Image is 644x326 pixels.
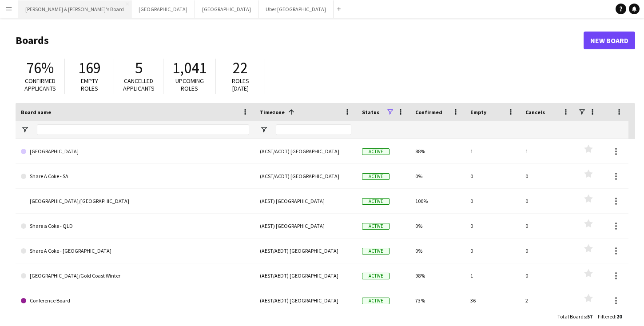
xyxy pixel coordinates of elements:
span: Empty [470,109,486,115]
div: (AEST/AEDT) [GEOGRAPHIC_DATA] [254,288,357,313]
span: Filtered [598,313,615,320]
input: Timezone Filter Input [276,124,351,135]
div: 2 [520,288,575,313]
div: (ACST/ACDT) [GEOGRAPHIC_DATA] [254,139,357,163]
a: Conference Board [21,288,249,313]
span: Active [362,248,390,254]
div: (ACST/ACDT) [GEOGRAPHIC_DATA] [254,164,357,188]
span: Upcoming roles [175,77,204,92]
span: 22 [233,58,248,78]
div: 88% [410,139,465,163]
button: Uber [GEOGRAPHIC_DATA] [258,0,334,18]
div: 0 [520,263,575,288]
div: 0 [520,164,575,188]
span: Active [362,273,390,279]
div: 0 [520,239,575,263]
span: Cancelled applicants [123,77,155,92]
span: Board name [21,109,51,115]
span: Active [362,198,390,205]
span: 20 [616,313,622,320]
span: Confirmed applicants [24,77,56,92]
button: [PERSON_NAME] & [PERSON_NAME]'s Board [18,0,131,18]
div: 1 [520,139,575,163]
div: 0 [465,239,520,263]
div: (AEST/AEDT) [GEOGRAPHIC_DATA] [254,263,357,288]
div: 1 [465,139,520,163]
span: Status [362,109,379,115]
span: Timezone [260,109,285,115]
button: [GEOGRAPHIC_DATA] [131,0,195,18]
span: 76% [26,58,54,78]
div: : [557,308,592,325]
div: (AEST/AEDT) [GEOGRAPHIC_DATA] [254,239,357,263]
button: Open Filter Menu [260,126,268,134]
div: 100% [410,189,465,213]
div: 0% [410,164,465,188]
div: 0 [520,189,575,213]
button: Open Filter Menu [21,126,29,134]
span: 1,041 [172,58,207,78]
div: 36 [465,288,520,313]
span: Cancels [525,109,545,115]
span: Active [362,223,390,230]
span: 169 [78,58,101,78]
div: 0 [465,214,520,238]
span: Roles [DATE] [232,77,249,92]
span: Active [362,148,390,155]
span: Total Boards [557,313,586,320]
a: [GEOGRAPHIC_DATA] [21,139,249,164]
div: 0 [465,164,520,188]
a: Share A Coke - SA [21,164,249,189]
div: (AEST) [GEOGRAPHIC_DATA] [254,214,357,238]
div: 1 [465,263,520,288]
div: 0 [465,189,520,213]
div: 0 [520,214,575,238]
div: 73% [410,288,465,313]
div: : [598,308,622,325]
button: [GEOGRAPHIC_DATA] [195,0,258,18]
div: 0% [410,214,465,238]
div: 98% [410,263,465,288]
h1: Boards [16,34,584,47]
span: Active [362,173,390,180]
input: Board name Filter Input [37,124,249,135]
div: (AEST) [GEOGRAPHIC_DATA] [254,189,357,213]
a: Share a Coke - QLD [21,214,249,239]
span: Active [362,298,390,304]
span: 57 [587,313,592,320]
a: [GEOGRAPHIC_DATA]/[GEOGRAPHIC_DATA] [21,189,249,214]
a: New Board [584,32,635,49]
span: 5 [135,58,143,78]
span: Empty roles [81,77,98,92]
div: 0% [410,239,465,263]
span: Confirmed [415,109,442,115]
a: Share A Coke - [GEOGRAPHIC_DATA] [21,239,249,263]
a: [GEOGRAPHIC_DATA]/Gold Coast Winter [21,263,249,288]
